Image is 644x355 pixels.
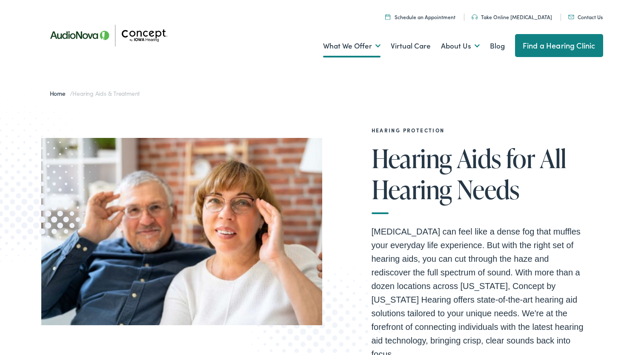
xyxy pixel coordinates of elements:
[372,175,452,203] span: Hearing
[472,14,478,20] img: utility icon
[372,127,589,133] h2: Hearing Protection
[372,144,452,172] span: Hearing
[506,144,535,172] span: for
[385,13,455,20] a: Schedule an Appointment
[472,13,552,20] a: Take Online [MEDICAL_DATA]
[457,175,520,203] span: Needs
[490,30,505,62] a: Blog
[441,30,480,62] a: About Us
[385,14,390,20] img: A calendar icon to schedule an appointment at Concept by Iowa Hearing.
[568,15,574,19] img: utility icon
[568,13,603,20] a: Contact Us
[540,144,566,172] span: All
[515,34,603,57] a: Find a Hearing Clinic
[457,144,501,172] span: Aids
[391,30,431,62] a: Virtual Care
[323,30,381,62] a: What We Offer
